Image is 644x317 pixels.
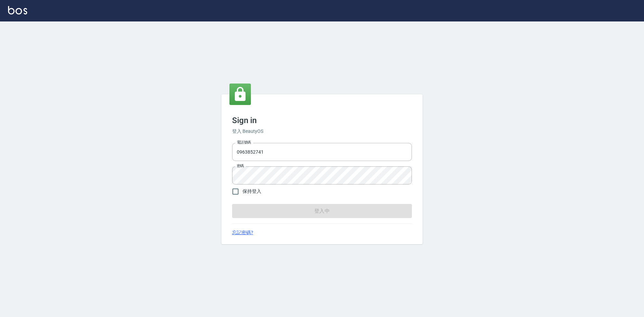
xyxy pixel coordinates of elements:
label: 密碼 [237,163,244,168]
h6: 登入 BeautyOS [232,128,412,135]
img: Logo [8,6,27,14]
label: 電話號碼 [237,140,251,145]
h3: Sign in [232,116,412,125]
a: 忘記密碼? [232,229,253,236]
span: 保持登入 [243,188,261,195]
